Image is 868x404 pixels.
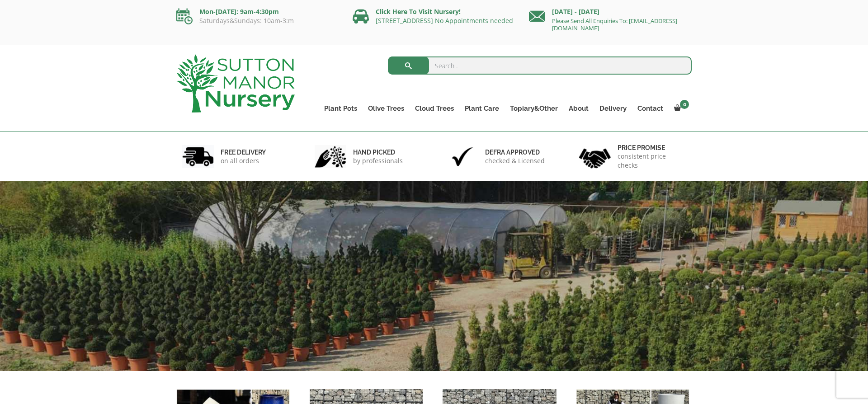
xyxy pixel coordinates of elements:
h6: Defra approved [485,148,545,156]
h6: hand picked [353,148,403,156]
a: Contact [632,102,669,115]
p: Mon-[DATE]: 9am-4:30pm [176,6,339,17]
a: Click Here To Visit Nursery! [376,7,461,16]
img: 3.jpg [447,145,478,168]
a: About [563,102,594,115]
p: [DATE] - [DATE] [529,6,692,17]
img: 4.jpg [579,143,611,170]
a: Topiary&Other [505,102,563,115]
img: 2.jpg [315,145,346,168]
a: [STREET_ADDRESS] No Appointments needed [376,16,513,25]
a: Cloud Trees [410,102,459,115]
p: on all orders [221,156,266,165]
h6: FREE DELIVERY [221,148,266,156]
input: Search... [388,56,692,75]
p: by professionals [353,156,403,165]
h6: Price promise [618,144,686,152]
a: Please Send All Enquiries To: [EMAIL_ADDRESS][DOMAIN_NAME] [552,17,677,32]
a: 0 [669,102,692,115]
img: 1.jpg [182,145,214,168]
a: Plant Pots [319,102,363,115]
p: consistent price checks [618,152,686,170]
p: Saturdays&Sundays: 10am-3:m [176,17,339,24]
a: Plant Care [459,102,505,115]
p: checked & Licensed [485,156,545,165]
span: 0 [680,100,689,109]
a: Olive Trees [363,102,410,115]
img: logo [176,54,295,113]
a: Delivery [594,102,632,115]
